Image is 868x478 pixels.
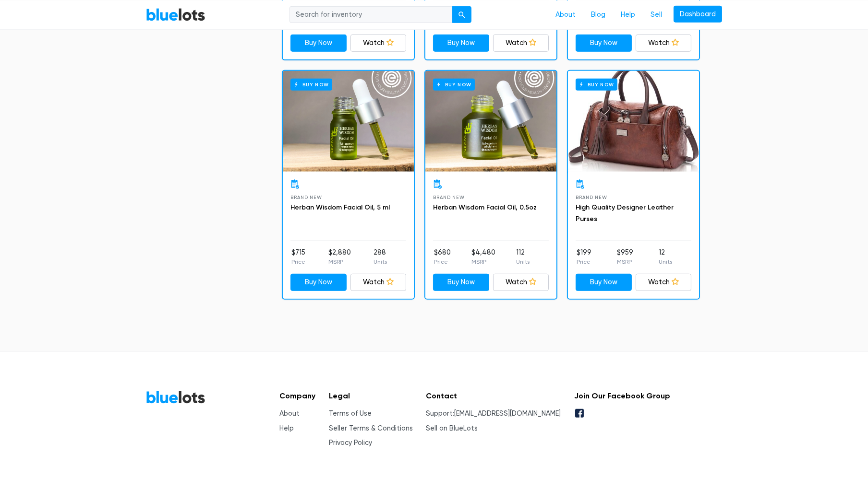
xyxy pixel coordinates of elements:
[659,257,672,266] p: Units
[643,5,670,23] a: Sell
[617,247,633,267] li: $959
[291,257,305,266] p: Price
[574,391,670,400] h5: Join Our Facebook Group
[434,257,451,266] p: Price
[659,247,672,267] li: 12
[350,35,407,52] a: Watch
[636,274,692,291] a: Watch
[576,79,617,91] h6: Buy Now
[290,195,322,200] span: Brand New
[290,274,347,291] a: Buy Now
[433,35,489,52] a: Buy Now
[426,391,561,400] h5: Contact
[674,5,722,23] a: Dashboard
[328,247,351,267] li: $2,880
[290,79,332,91] h6: Buy Now
[291,247,305,267] li: $715
[576,274,632,291] a: Buy Now
[433,203,537,211] a: Herban Wisdom Facial Oil, 0.5oz
[576,35,632,52] a: Buy Now
[636,35,692,52] a: Watch
[471,257,495,266] p: MSRP
[289,6,453,23] input: Search for inventory
[426,408,561,419] li: Support:
[426,424,478,432] a: Sell on BlueLots
[577,257,591,266] p: Price
[283,71,414,172] a: Buy Now
[290,35,347,52] a: Buy Now
[583,5,613,23] a: Blog
[329,409,372,418] a: Terms of Use
[146,390,205,404] a: BlueLots
[471,247,495,267] li: $4,480
[577,247,591,267] li: $199
[568,71,699,172] a: Buy Now
[374,247,387,267] li: 288
[290,203,390,211] a: Herban Wisdom Facial Oil, 5 ml
[433,79,475,91] h6: Buy Now
[493,35,549,52] a: Watch
[279,409,300,418] a: About
[493,274,549,291] a: Watch
[548,5,583,23] a: About
[434,247,451,267] li: $680
[279,424,294,432] a: Help
[328,257,351,266] p: MSRP
[425,71,556,172] a: Buy Now
[329,439,372,447] a: Privacy Policy
[617,257,633,266] p: MSRP
[374,257,387,266] p: Units
[613,5,643,23] a: Help
[350,274,407,291] a: Watch
[433,195,464,200] span: Brand New
[433,274,489,291] a: Buy Now
[454,409,561,418] a: [EMAIL_ADDRESS][DOMAIN_NAME]
[576,203,674,223] a: High Quality Designer Leather Purses
[279,391,315,400] h5: Company
[576,195,607,200] span: Brand New
[516,247,530,267] li: 112
[146,7,205,21] a: BlueLots
[329,424,413,432] a: Seller Terms & Conditions
[329,391,413,400] h5: Legal
[516,257,530,266] p: Units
